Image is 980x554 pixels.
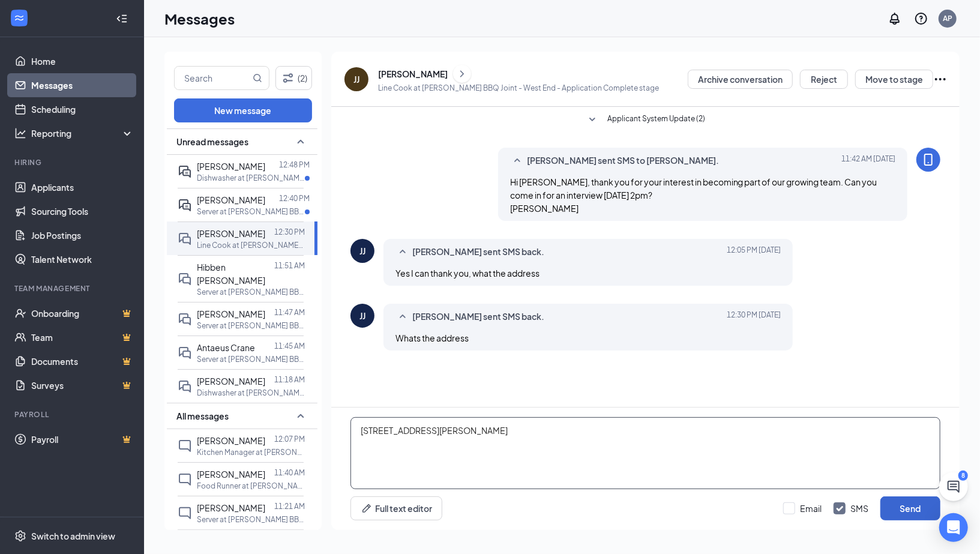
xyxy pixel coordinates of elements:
[178,472,192,487] svg: ChatInactive
[31,223,134,247] a: Job Postings
[174,98,312,122] button: New message
[178,379,192,394] svg: DoubleChat
[939,513,968,542] div: Open Intercom Messenger
[197,469,265,480] span: [PERSON_NAME]
[14,157,131,167] div: Hiring
[395,268,540,279] span: Yes I can thank you, what the address
[274,434,305,444] p: 12:07 PM
[727,310,781,324] span: [DATE] 12:30 PM
[350,417,940,489] textarea: [STREET_ADDRESS][PERSON_NAME]
[274,341,305,351] p: 11:45 AM
[274,375,305,385] p: 11:18 AM
[361,502,373,514] svg: Pen
[197,309,265,319] span: [PERSON_NAME]
[178,506,192,520] svg: ChatInactive
[197,173,305,183] p: Dishwasher at [PERSON_NAME] BBQ Joint - [GEOGRAPHIC_DATA][PERSON_NAME]
[197,287,305,297] p: Server at [PERSON_NAME] BBQ Joint - [GEOGRAPHIC_DATA]
[855,70,933,89] button: Move to stage
[527,154,719,168] span: [PERSON_NAME] sent SMS to [PERSON_NAME].
[510,176,877,214] span: Hi [PERSON_NAME], thank you for your interest in becoming part of our growing team. Can you come ...
[378,83,659,93] p: Line Cook at [PERSON_NAME] BBQ Joint - West End - Application Complete stage
[31,175,134,199] a: Applicants
[31,349,134,373] a: DocumentsCrown
[395,310,410,324] svg: SmallChevronUp
[197,161,265,172] span: [PERSON_NAME]
[197,514,305,525] p: Server at [PERSON_NAME] BBQ Joint - [GEOGRAPHIC_DATA]
[176,136,248,148] span: Unread messages
[31,427,134,451] a: PayrollCrown
[31,97,134,121] a: Scheduling
[279,160,310,170] p: 12:48 PM
[178,312,192,327] svg: DoubleChat
[958,471,968,481] div: 8
[395,333,469,343] span: Whats the address
[197,342,255,353] span: Antaeus Crane
[607,113,705,127] span: Applicant System Update (2)
[176,410,229,422] span: All messages
[164,8,235,29] h1: Messages
[274,501,305,511] p: 11:21 AM
[939,472,968,501] button: ChatActive
[31,127,134,139] div: Reporting
[275,66,312,90] button: Filter (2)
[197,206,305,217] p: Server at [PERSON_NAME] BBQ Joint - [GEOGRAPHIC_DATA]
[31,301,134,325] a: OnboardingCrown
[727,245,781,259] span: [DATE] 12:05 PM
[279,193,310,203] p: 12:40 PM
[350,496,442,520] button: Full text editorPen
[914,11,928,26] svg: QuestionInfo
[274,227,305,237] p: 12:30 PM
[178,198,192,212] svg: ActiveDoubleChat
[13,12,25,24] svg: WorkstreamLogo
[585,113,600,127] svg: SmallChevronDown
[178,164,192,179] svg: ActiveDoubleChat
[585,113,705,127] button: SmallChevronDownApplicant System Update (2)
[178,346,192,360] svg: DoubleChat
[359,245,365,257] div: JJ
[175,67,250,89] input: Search
[253,73,262,83] svg: MagnifyingGlass
[933,72,948,86] svg: Ellipses
[293,134,308,149] svg: SmallChevronUp
[14,127,26,139] svg: Analysis
[31,199,134,223] a: Sourcing Tools
[178,439,192,453] svg: ChatInactive
[197,354,305,364] p: Server at [PERSON_NAME] BBQ Joint - [GEOGRAPHIC_DATA]
[800,70,848,89] button: Reject
[453,65,471,83] button: ChevronRight
[197,240,305,250] p: Line Cook at [PERSON_NAME] BBQ Joint - [GEOGRAPHIC_DATA]
[274,307,305,318] p: 11:47 AM
[197,502,265,513] span: [PERSON_NAME]
[412,245,544,259] span: [PERSON_NAME] sent SMS back.
[116,13,128,25] svg: Collapse
[841,154,895,168] span: [DATE] 11:42 AM
[688,70,793,89] button: Archive conversation
[412,310,544,324] span: [PERSON_NAME] sent SMS back.
[359,310,365,322] div: JJ
[31,325,134,349] a: TeamCrown
[274,468,305,478] p: 11:40 AM
[31,247,134,271] a: Talent Network
[197,388,305,398] p: Dishwasher at [PERSON_NAME] BBQ Joint - [GEOGRAPHIC_DATA][PERSON_NAME]
[880,496,940,520] button: Send
[14,530,26,542] svg: Settings
[353,73,359,85] div: JJ
[31,373,134,397] a: SurveysCrown
[197,194,265,205] span: [PERSON_NAME]
[281,71,295,85] svg: Filter
[14,409,131,420] div: Payroll
[178,232,192,246] svg: DoubleChat
[197,481,305,491] p: Food Runner at [PERSON_NAME] BBQ Joint - Downtown
[197,228,265,239] span: [PERSON_NAME]
[197,321,305,331] p: Server at [PERSON_NAME] BBQ Joint - [PERSON_NAME][GEOGRAPHIC_DATA]
[14,283,131,294] div: Team Management
[378,68,448,80] div: [PERSON_NAME]
[31,530,115,542] div: Switch to admin view
[946,480,961,494] svg: ChatActive
[197,435,265,446] span: [PERSON_NAME]
[197,447,305,457] p: Kitchen Manager at [PERSON_NAME] BBQ Joint - [GEOGRAPHIC_DATA]
[197,376,265,387] span: [PERSON_NAME]
[31,73,134,97] a: Messages
[31,49,134,73] a: Home
[197,262,265,286] span: Hibben [PERSON_NAME]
